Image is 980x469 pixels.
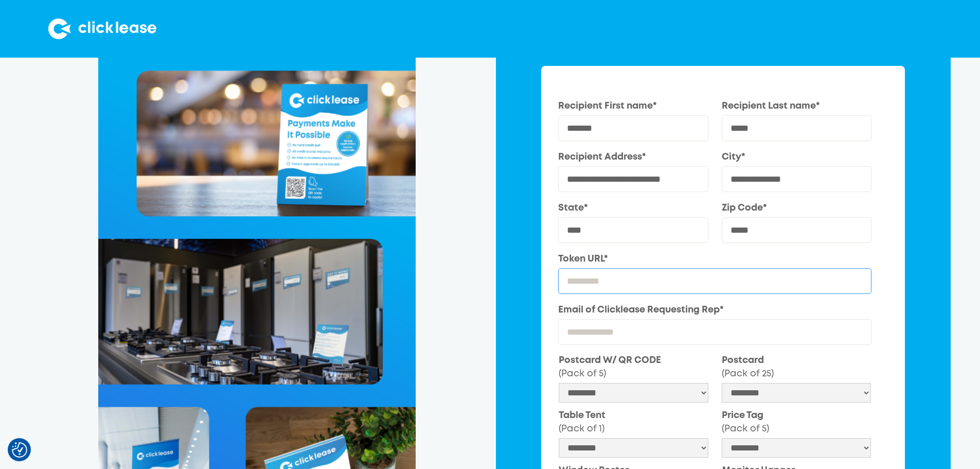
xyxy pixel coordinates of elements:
[559,409,708,436] label: Table Tent
[558,252,871,266] label: Token URL*
[559,354,708,380] label: Postcard W/ QR CODE
[558,99,708,113] label: Recipient First name*
[558,201,708,215] label: State*
[722,409,871,436] label: Price Tag
[559,425,604,433] span: (Pack of 1)
[558,303,871,317] label: Email of Clicklease Requesting Rep*
[722,99,872,113] label: Recipient Last name*
[559,370,606,378] span: (Pack of 5)
[12,442,27,458] img: Revisit consent button
[722,150,872,164] label: City*
[48,19,156,39] img: Clicklease logo
[722,201,872,215] label: Zip Code*
[722,370,774,378] span: (Pack of 25)
[558,150,708,164] label: Recipient Address*
[722,354,871,380] label: Postcard
[12,442,27,458] button: Consent Preferences
[722,425,769,433] span: (Pack of 5)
